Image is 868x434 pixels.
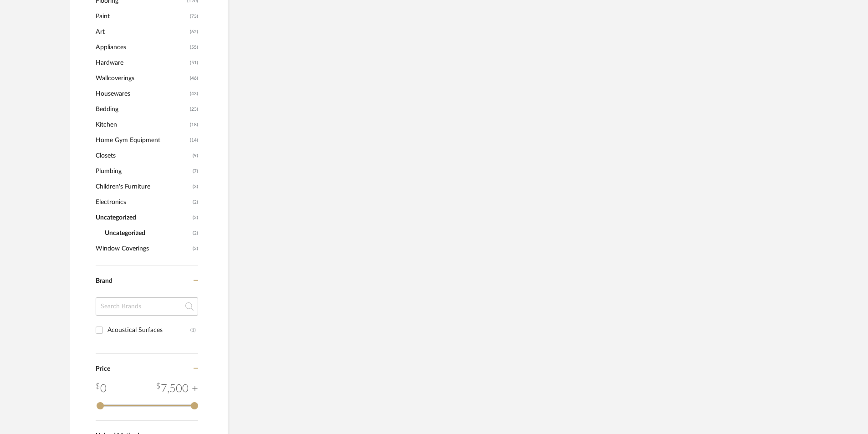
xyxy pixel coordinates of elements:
span: Price [96,366,110,372]
span: Art [96,24,188,40]
input: Search Brands [96,297,198,316]
span: Uncategorized [96,210,190,225]
span: Closets [96,148,190,163]
span: Plumbing [96,163,190,179]
span: (2) [193,241,198,256]
span: (14) [190,133,198,148]
span: Kitchen [96,117,188,133]
span: (73) [190,9,198,24]
div: 0 [96,381,107,397]
span: (3) [193,179,198,194]
span: Electronics [96,194,190,210]
span: (18) [190,117,198,132]
span: (23) [190,102,198,117]
span: Bedding [96,102,188,117]
span: (43) [190,87,198,101]
div: (1) [190,323,196,337]
span: Children's Furniture [96,179,190,194]
span: Uncategorized [105,225,190,241]
div: 7,500 + [156,381,198,397]
span: (2) [193,195,198,209]
span: Home Gym Equipment [96,133,188,148]
span: (2) [193,226,198,240]
span: (51) [190,56,198,70]
span: Appliances [96,40,188,55]
span: Housewares [96,86,188,102]
span: (46) [190,71,198,86]
span: (9) [193,148,198,163]
span: Paint [96,9,188,24]
span: Hardware [96,55,188,71]
span: Brand [96,278,112,284]
span: Wallcoverings [96,71,188,86]
span: (62) [190,25,198,39]
span: Window Coverings [96,241,190,256]
div: Acoustical Surfaces [107,323,190,337]
span: (7) [193,164,198,179]
span: (55) [190,40,198,55]
span: (2) [193,210,198,225]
